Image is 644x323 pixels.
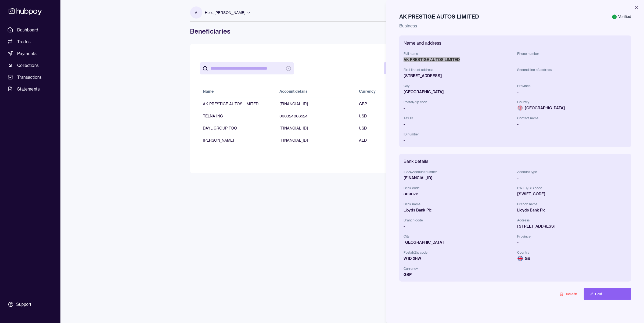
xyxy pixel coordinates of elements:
[517,51,627,57] span: Phone number
[404,169,513,175] span: IBAN/Account number
[404,175,513,181] div: [FINANCIAL_ID]
[517,115,627,121] span: Contact name
[517,217,627,224] span: Address
[404,115,513,121] span: Tax ID
[517,169,627,175] span: Account type
[517,256,627,261] span: GB
[404,138,513,143] div: -
[517,83,627,89] span: Province
[399,13,631,20] h2: AK PRESTIGE AUTOS LIMITED
[404,272,513,277] div: GBP
[399,23,631,29] p: Business
[404,121,513,127] div: -
[517,233,627,240] span: Province
[404,67,513,73] span: First line of address
[404,83,513,89] span: City
[517,185,627,191] span: SWIFT/BIC code
[404,191,513,197] div: 309072
[517,207,627,213] div: Lloyds Bank Plc
[517,105,627,111] span: [GEOGRAPHIC_DATA]
[517,89,627,95] div: -
[404,217,513,224] span: Branch code
[404,99,513,105] span: Postal/Zip code
[517,201,627,207] span: Branch name
[517,175,627,181] div: -
[404,256,513,261] div: W1D 2HW
[404,40,627,46] h2: Name and address
[404,207,513,213] div: Lloyds Bank Plc
[517,191,627,197] div: [SWIFT_CODE]
[404,249,513,256] span: Postal/Zip code
[404,158,627,164] h2: Bank details
[517,73,627,78] div: -
[404,240,513,245] div: [GEOGRAPHIC_DATA]
[517,121,627,127] div: -
[404,224,513,229] div: -
[553,288,584,300] button: Delete
[404,51,513,57] span: Full name
[404,233,513,240] span: City
[517,57,627,62] div: -
[517,224,627,229] div: [STREET_ADDRESS]
[517,67,627,73] span: Second line of address
[404,131,513,138] span: ID number
[517,240,627,245] div: -
[404,73,513,78] div: [STREET_ADDRESS]
[404,89,513,95] div: [GEOGRAPHIC_DATA]
[612,14,631,19] div: Verified
[404,57,513,62] div: AK PRESTIGE AUTOS LIMITED
[404,265,513,272] span: Currency
[404,105,513,111] div: -
[404,185,513,191] span: Bank code
[517,249,627,256] span: Country
[517,99,627,105] span: Country
[584,288,631,300] button: Edit
[404,201,513,207] span: Bank name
